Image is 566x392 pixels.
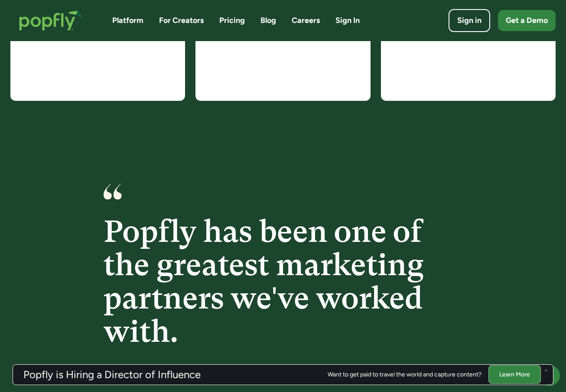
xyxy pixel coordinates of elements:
a: Learn More [488,365,541,384]
a: Platform [112,15,143,26]
h3: Popfly is Hiring a Director of Influence [23,370,201,380]
a: Sign in [449,9,490,32]
a: Get a Demo [498,10,556,31]
a: Careers [292,15,320,26]
a: Sign In [335,15,360,26]
a: Blog [260,15,276,26]
h4: Popfly has been one of the greatest marketing partners we've worked with. [104,215,463,348]
a: For Creators [159,15,204,26]
div: Get a Demo [506,15,548,26]
div: Sign in [457,15,481,26]
h5: [PERSON_NAME] [104,364,463,375]
div: Want to get paid to travel the world and capture content? [328,371,481,378]
a: Pricing [219,15,245,26]
a: home [10,2,91,39]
